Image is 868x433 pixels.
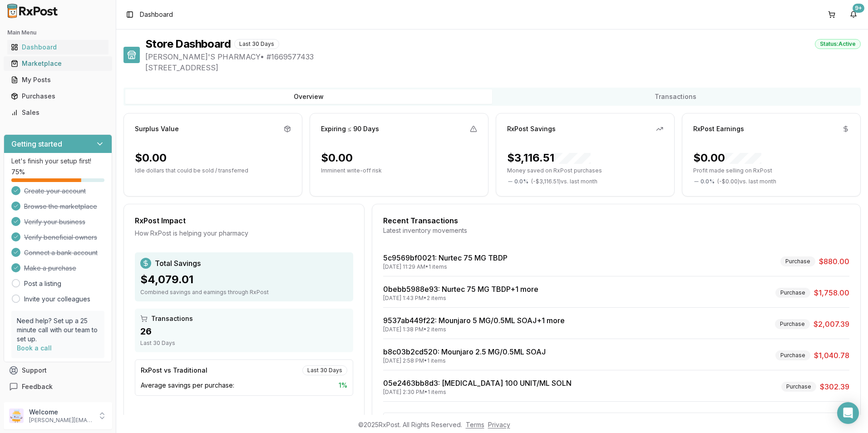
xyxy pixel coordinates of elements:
span: Dashboard [140,10,173,19]
span: Total Savings [155,258,201,269]
a: Post a listing [24,279,61,288]
a: 5c9569bf0021: Nurtec 75 MG TBDP [383,253,508,262]
span: Transactions [151,314,193,323]
a: My Posts [7,72,108,88]
div: Last 30 Days [234,39,279,49]
div: Purchase [775,319,810,329]
span: Make a purchase [24,264,76,273]
p: Welcome [29,408,92,417]
span: $302.39 [820,381,849,392]
div: $0.00 [135,151,167,165]
span: Create your account [24,187,86,196]
span: $880.00 [819,256,849,267]
a: Purchases [7,88,108,104]
p: Profit made selling on RxPost [693,167,849,174]
span: Feedback [22,382,53,391]
img: User avatar [9,408,24,423]
button: Support [4,362,112,379]
div: How RxPost is helping your pharmacy [135,229,353,238]
button: Marketplace [4,56,112,71]
div: Last 30 Days [302,365,347,375]
span: $1,040.78 [814,350,849,361]
div: $0.00 [321,151,353,165]
p: [PERSON_NAME][EMAIL_ADDRESS][DOMAIN_NAME] [29,417,92,424]
a: b8c03b2cd520: Mounjaro 2.5 MG/0.5ML SOAJ [383,347,546,356]
div: Open Intercom Messenger [837,402,859,424]
a: 9537ab449f22: Mounjaro 5 MG/0.5ML SOAJ+1 more [383,316,565,325]
div: RxPost Earnings [693,124,744,133]
div: [DATE] 11:29 AM • 1 items [383,263,508,271]
button: Sales [4,105,112,120]
p: Idle dollars that could be sold / transferred [135,167,291,174]
div: Combined savings and earnings through RxPost [140,289,348,296]
div: Surplus Value [135,124,179,133]
a: Dashboard [7,39,108,55]
a: Invite your colleagues [24,295,90,304]
div: Sales [11,108,105,117]
a: Book a call [17,344,52,352]
img: RxPost Logo [4,4,62,18]
span: $2,007.39 [814,319,849,330]
div: 26 [140,325,348,338]
a: 05e2463bb8d3: [MEDICAL_DATA] 100 UNIT/ML SOLN [383,379,572,388]
a: Privacy [488,421,510,428]
a: Marketplace [7,55,108,72]
div: Dashboard [11,43,105,52]
h2: Main Menu [7,29,108,36]
div: Status: Active [815,39,861,49]
button: Feedback [4,379,112,395]
div: [DATE] 2:58 PM • 1 items [383,357,546,364]
button: My Posts [4,73,112,87]
div: RxPost Impact [135,215,353,226]
div: $3,116.51 [507,151,591,165]
span: Connect a bank account [24,248,98,257]
span: ( - $0.00 ) vs. last month [717,178,776,185]
span: Average savings per purchase: [141,381,234,390]
span: 1 % [339,381,347,390]
div: $0.00 [693,151,761,165]
a: 0bebb5988e93: Nurtec 75 MG TBDP+1 more [383,285,538,294]
div: Latest inventory movements [383,226,849,235]
span: ( - $3,116.51 ) vs. last month [531,178,597,185]
div: 9+ [853,4,864,13]
span: 0.0 % [700,178,715,185]
span: 75 % [11,167,25,177]
div: RxPost vs Traditional [141,366,207,375]
div: Last 30 Days [140,340,348,347]
span: $1,758.00 [814,287,849,298]
a: Sales [7,104,108,121]
button: Overview [125,89,492,104]
span: Verify your business [24,217,85,226]
span: 0.0 % [514,178,528,185]
div: [DATE] 1:38 PM • 2 items [383,326,565,333]
div: [DATE] 2:30 PM • 1 items [383,389,572,396]
nav: breadcrumb [140,10,173,19]
p: Let's finish your setup first! [11,157,104,166]
div: Marketplace [11,59,105,68]
div: Purchases [11,92,105,101]
button: Dashboard [4,40,112,54]
button: Transactions [492,89,859,104]
span: Browse the marketplace [24,202,97,211]
div: Purchase [775,288,810,298]
button: Purchases [4,89,112,103]
p: Imminent write-off risk [321,167,477,174]
button: View All Transactions [383,413,849,427]
div: Purchase [781,382,816,392]
div: Expiring ≤ 90 Days [321,124,379,133]
div: Recent Transactions [383,215,849,226]
div: My Posts [11,75,105,84]
p: Money saved on RxPost purchases [507,167,663,174]
div: RxPost Savings [507,124,556,133]
h3: Getting started [11,138,62,149]
div: $4,079.01 [140,272,348,287]
h1: Store Dashboard [145,37,231,51]
span: Verify beneficial owners [24,233,97,242]
span: [STREET_ADDRESS] [145,62,861,73]
div: [DATE] 1:43 PM • 2 items [383,295,538,302]
div: Purchase [775,350,810,360]
p: Need help? Set up a 25 minute call with our team to set up. [17,316,99,344]
div: Purchase [780,256,815,266]
span: [PERSON_NAME]'S PHARMACY • # 1669577433 [145,51,861,62]
button: 9+ [846,7,861,22]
